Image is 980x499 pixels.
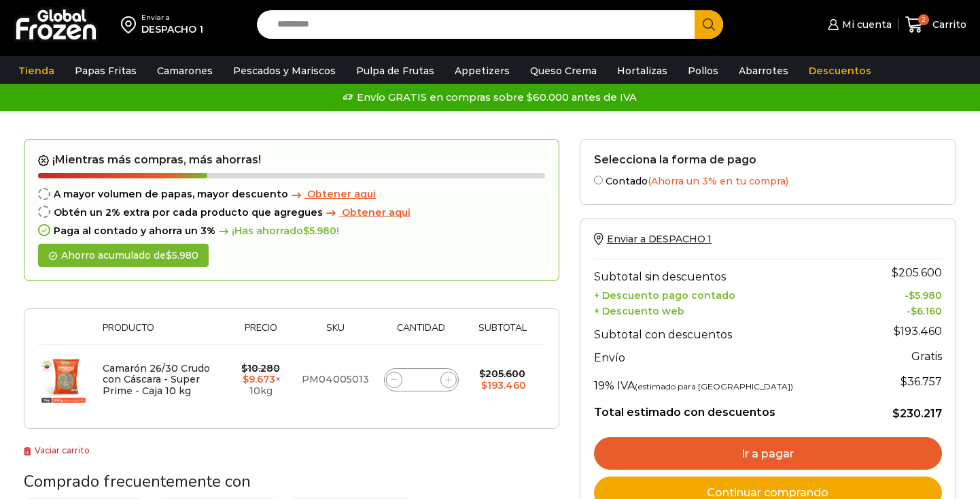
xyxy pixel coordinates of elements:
[215,225,339,237] span: ¡Has ahorrado !
[481,379,487,391] span: $
[594,176,603,184] input: Contado(Ahorra un 3% en tu compra)
[38,225,545,237] div: Paga al contado y ahorra un 3%
[594,233,712,245] a: Enviar a DESPACHO 1
[467,323,538,344] th: Subtotal
[342,206,410,219] span: Obtener aqui
[226,58,343,84] a: Pescados y Mariscos
[594,302,864,317] th: + Descuento web
[103,362,210,398] a: Camarón 26/30 Crudo con Cáscara - Super Prime - Caja 10 kg
[38,207,545,219] div: Obtén un 2% extra por cada producto que agregues
[150,58,220,84] a: Camarones
[121,13,141,36] img: address-field-icon.svg
[24,470,251,492] span: Comprado frecuentemente con
[635,381,793,391] small: (estimado para [GEOGRAPHIC_DATA])
[911,350,942,363] strong: Gratis
[295,323,376,344] th: Sku
[681,58,725,84] a: Pollos
[839,18,892,31] span: Mi cuenta
[38,189,545,200] div: A mayor volumen de papas, mayor descuento
[523,58,603,84] a: Queso Crema
[68,58,143,84] a: Papas Fritas
[479,368,485,380] span: $
[909,289,915,302] span: $
[905,9,966,41] a: 2 Carrito
[243,373,249,385] span: $
[900,375,942,388] span: 36.757
[911,305,917,317] span: $
[479,368,525,380] bdi: 205.600
[594,344,864,368] th: Envío
[918,14,929,25] span: 2
[929,18,966,31] span: Carrito
[594,287,864,302] th: + Descuento pago contado
[243,373,275,385] bdi: 9.673
[864,302,942,317] td: -
[412,370,431,389] input: Product quantity
[241,362,280,374] bdi: 10.280
[227,323,296,344] th: Precio
[909,289,942,302] bdi: 5.980
[648,175,788,187] span: (Ahorra un 3% en tu compra)
[894,325,942,338] bdi: 193.460
[892,407,942,420] bdi: 230.217
[892,266,898,279] span: $
[241,362,247,374] span: $
[594,368,864,396] th: 19% IVA
[96,323,227,344] th: Producto
[166,249,198,261] bdi: 5.980
[323,207,410,219] a: Obtener aqui
[607,233,712,245] span: Enviar a DESPACHO 1
[594,173,942,187] label: Contado
[911,305,942,317] bdi: 6.160
[732,58,795,84] a: Abarrotes
[892,266,942,279] bdi: 205.600
[594,317,864,344] th: Subtotal con descuentos
[824,11,891,38] a: Mi cuenta
[594,396,864,421] th: Total estimado con descuentos
[894,325,900,338] span: $
[303,225,309,237] span: $
[166,249,172,261] span: $
[303,225,336,237] bdi: 5.980
[900,375,907,388] span: $
[610,58,674,84] a: Hortalizas
[376,323,467,344] th: Cantidad
[141,13,203,22] div: Enviar a
[295,344,376,415] td: PM04005013
[448,58,517,84] a: Appetizers
[307,188,376,200] span: Obtener aqui
[892,407,900,420] span: $
[12,58,61,84] a: Tienda
[594,153,942,166] h2: Selecciona la forma de pago
[24,445,90,455] a: Vaciar carrito
[802,58,878,84] a: Descuentos
[141,22,203,36] div: DESPACHO 1
[481,379,526,391] bdi: 193.460
[38,244,209,268] div: Ahorro acumulado de
[227,344,296,415] td: × 10kg
[349,58,441,84] a: Pulpa de Frutas
[288,189,376,200] a: Obtener aqui
[38,153,545,167] h2: ¡Mientras más compras, más ahorras!
[594,259,864,287] th: Subtotal sin descuentos
[864,287,942,302] td: -
[695,10,723,39] button: Search button
[594,437,942,470] a: Ir a pagar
